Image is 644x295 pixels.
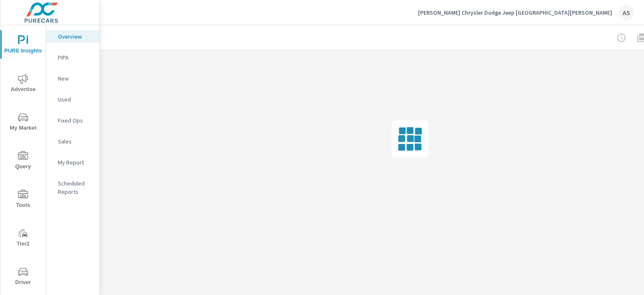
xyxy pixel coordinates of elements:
div: Used [46,93,99,106]
span: Advertise [3,74,43,94]
p: My Report [58,158,93,167]
p: Fixed Ops [58,116,93,125]
span: Driver [3,267,43,287]
p: Used [58,95,93,104]
p: Overview [58,32,93,41]
span: My Market [3,112,43,133]
div: New [46,72,99,85]
div: Fixed Ops [46,114,99,127]
div: AS [619,5,634,20]
span: PURE Insights [3,35,43,56]
p: PIPA [58,53,93,62]
p: Sales [58,137,93,146]
div: PIPA [46,51,99,64]
p: Scheduled Reports [58,179,93,196]
span: Tools [3,190,43,210]
div: Scheduled Reports [46,177,99,198]
p: [PERSON_NAME] Chrysler Dodge Jeep [GEOGRAPHIC_DATA][PERSON_NAME] [418,9,612,16]
div: My Report [46,156,99,169]
p: New [58,74,93,83]
span: Tier2 [3,228,43,249]
span: Query [3,151,43,172]
div: Overview [46,30,99,43]
div: Sales [46,135,99,148]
